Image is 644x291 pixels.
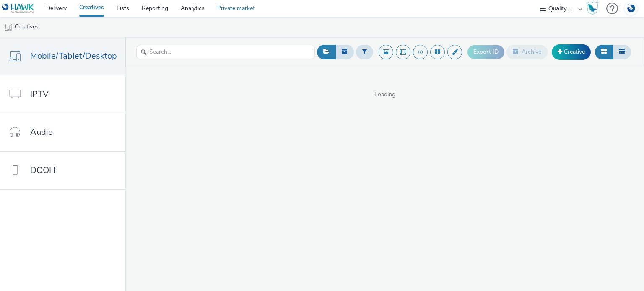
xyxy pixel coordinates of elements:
[613,45,631,59] button: Table
[4,23,13,31] img: mobile
[625,2,637,15] img: Account DE
[467,45,504,59] button: Export ID
[586,2,599,15] img: Hawk Academy
[552,44,591,59] a: Creative
[586,2,602,15] a: Hawk Academy
[506,45,548,59] button: Archive
[2,3,34,14] img: undefined Logo
[30,50,117,62] span: Mobile/Tablet/Desktop
[125,90,644,99] span: Loading
[595,45,613,59] button: Grid
[136,45,315,59] input: Search...
[30,164,55,176] span: DOOH
[30,126,53,138] span: Audio
[30,88,49,100] span: IPTV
